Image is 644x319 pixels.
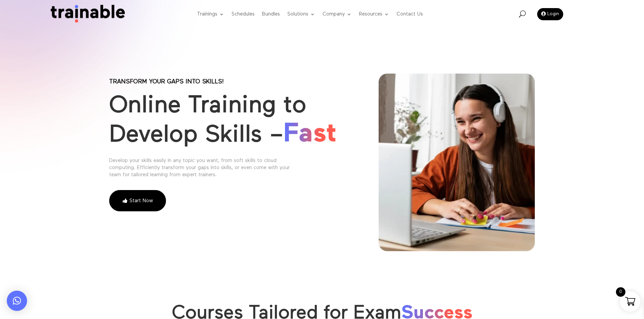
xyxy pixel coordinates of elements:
[537,8,563,20] a: Login
[323,1,352,28] a: Company
[262,1,280,28] a: Bundles
[109,91,355,153] h1: Online Training to Develop Skills –
[283,121,337,148] span: Fast
[379,74,535,251] img: online training
[397,1,423,28] a: Contact Us
[197,1,224,28] a: Trainings
[287,1,315,28] a: Solutions
[359,1,389,28] a: Resources
[109,190,166,212] a: Start Now
[616,287,625,297] span: 0
[232,1,255,28] a: Schedules
[519,10,526,17] span: U
[109,157,302,178] div: Develop your skills easily in any topic you want, from soft skills to cloud computing. Efficientl...
[109,79,355,85] p: Transform your gaps into skills!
